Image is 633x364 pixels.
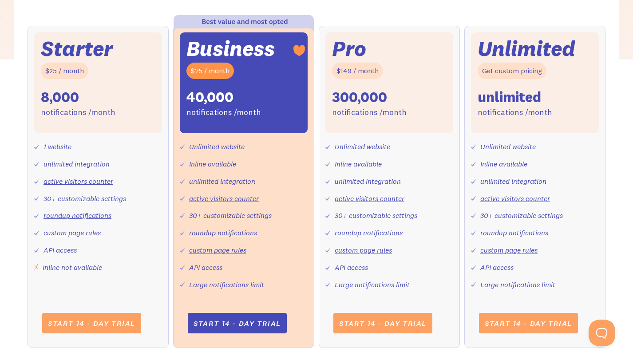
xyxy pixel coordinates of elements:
[332,39,366,58] div: Pro
[335,140,390,153] div: Unlimited website
[332,88,387,107] div: 300,000
[189,278,264,291] div: Large notifications limit
[189,245,246,254] a: custom page rules
[189,261,222,274] div: API access
[480,261,514,274] div: API access
[41,88,79,107] div: 8,000
[478,63,546,79] div: Get custom pricing
[335,261,368,274] div: API access
[189,228,257,237] a: roundup notifications
[478,39,575,58] div: Unlimited
[589,320,615,346] iframe: Toggle Customer Support
[44,228,101,237] a: custom page rules
[335,158,382,170] div: Inline available
[186,106,261,119] div: notifications /month
[44,177,113,186] a: active visitors counter
[480,158,527,170] div: Inline available
[480,140,536,153] div: Unlimited website
[335,228,403,237] a: roundup notifications
[186,88,233,107] div: 40,000
[189,140,245,153] div: Unlimited website
[335,278,410,291] div: Large notifications limit
[189,209,272,222] div: 30+ customizable settings
[41,106,115,119] div: notifications /month
[189,194,259,203] a: active visitors counter
[479,313,578,333] a: Start 14 - day trial
[480,209,563,222] div: 30+ customizable settings
[335,245,392,254] a: custom page rules
[332,63,383,79] div: $149 / month
[186,39,275,58] div: Business
[480,194,550,203] a: active visitors counter
[189,158,236,170] div: Inline available
[335,194,404,203] a: active visitors counter
[186,63,234,79] div: $75 / month
[335,209,417,222] div: 30+ customizable settings
[44,211,111,220] a: roundup notifications
[480,175,546,188] div: unlimited integration
[335,175,401,188] div: unlimited integration
[41,39,113,58] div: Starter
[332,106,407,119] div: notifications /month
[43,261,102,274] div: Inline not available
[478,106,552,119] div: notifications /month
[44,158,110,170] div: unlimited integration
[188,313,287,333] a: Start 14 - day trial
[42,313,141,333] a: Start 14 - day trial
[41,63,88,79] div: $25 / month
[44,192,126,205] div: 30+ customizable settings
[333,313,432,333] a: Start 14 - day trial
[480,228,548,237] a: roundup notifications
[44,140,71,153] div: 1 website
[189,175,255,188] div: unlimited integration
[44,244,77,257] div: API access
[480,245,538,254] a: custom page rules
[478,88,541,107] div: unlimited
[480,278,555,291] div: Large notifications limit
